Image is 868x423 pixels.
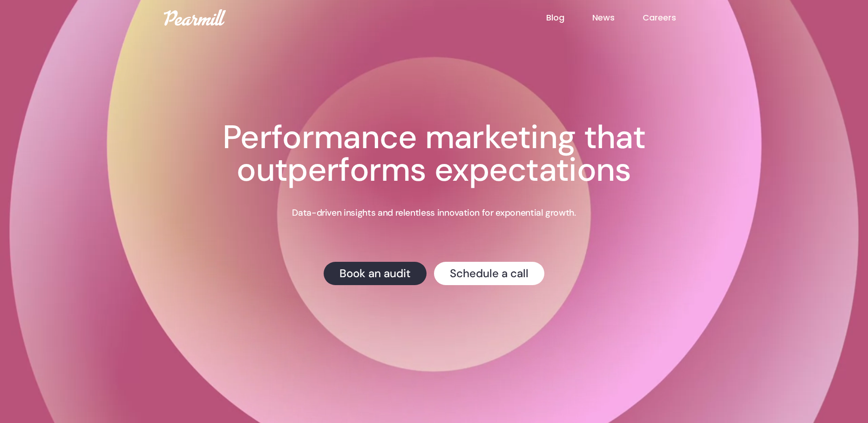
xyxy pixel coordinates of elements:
h1: Performance marketing that outperforms expectations [173,121,695,186]
img: Pearmill logo [164,9,226,26]
a: News [592,12,643,24]
a: Careers [643,12,704,24]
a: Blog [546,12,592,24]
a: Schedule a call [434,262,544,285]
a: Book an audit [324,262,427,285]
p: Data-driven insights and relentless innovation for exponential growth. [292,207,576,219]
